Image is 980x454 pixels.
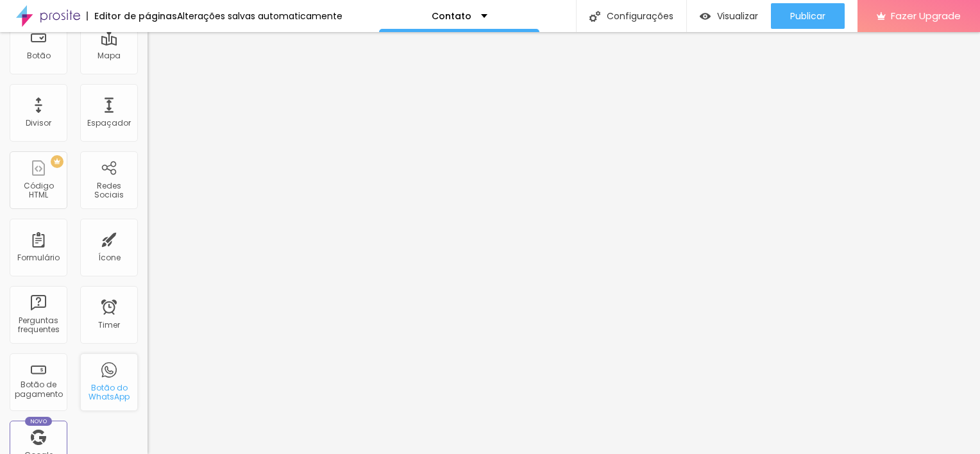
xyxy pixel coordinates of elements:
img: Icone [589,11,600,22]
div: Redes Sociais [83,181,134,200]
div: Formulário [17,253,60,262]
img: view-1.svg [700,11,711,22]
p: Contato [432,12,471,21]
button: Visualizar [687,3,771,29]
div: Divisor [26,119,51,128]
div: Timer [98,321,120,330]
span: Visualizar [717,11,758,21]
div: Alterações salvas automaticamente [177,12,342,21]
div: Botão de pagamento [13,380,63,399]
div: Editor de páginas [87,12,177,21]
span: Publicar [790,11,825,21]
iframe: Editor [148,32,980,454]
button: Publicar [771,3,845,29]
div: Mapa [97,51,121,60]
div: Perguntas frequentes [13,316,63,335]
div: Ícone [98,253,121,262]
div: Botão [27,51,51,60]
div: Novo [25,417,53,426]
div: Botão do WhatsApp [83,383,134,402]
span: Fazer Upgrade [891,10,961,21]
div: Código HTML [13,181,63,200]
div: Espaçador [87,119,131,128]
